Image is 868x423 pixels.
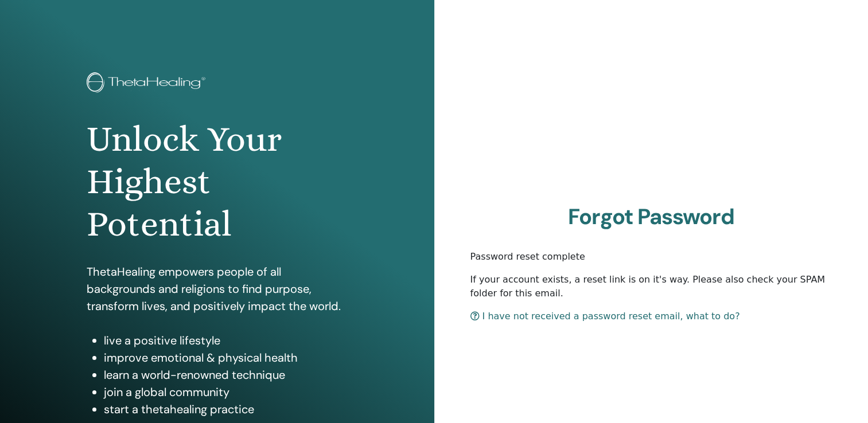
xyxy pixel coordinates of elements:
a: I have not received a password reset email, what to do? [470,311,740,322]
p: If your account exists, a reset link is on it's way. Please also check your SPAM folder for this ... [470,273,832,300]
li: live a positive lifestyle [104,332,347,349]
p: ThetaHealing empowers people of all backgrounds and religions to find purpose, transform lives, a... [87,263,347,315]
li: start a thetahealing practice [104,401,347,418]
h1: Unlock Your Highest Potential [87,118,347,246]
li: improve emotional & physical health [104,349,347,366]
h2: Forgot Password [470,204,832,230]
p: Password reset complete [470,250,832,264]
li: learn a world-renowned technique [104,366,347,383]
li: join a global community [104,383,347,401]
